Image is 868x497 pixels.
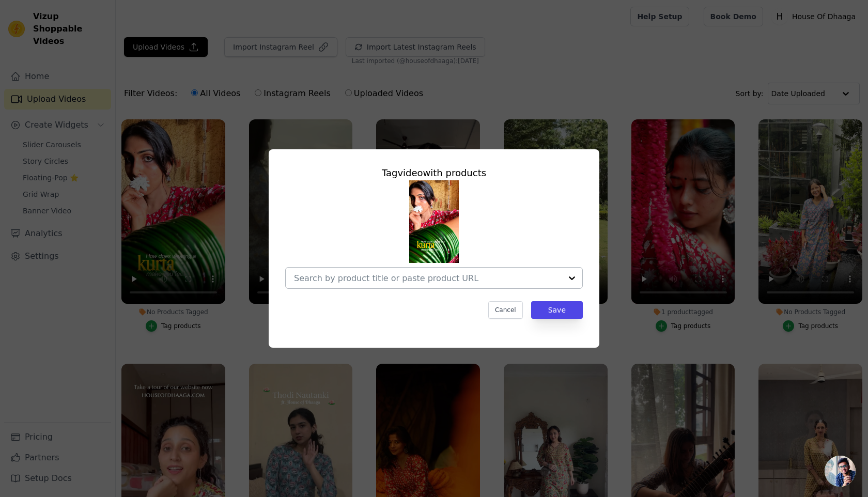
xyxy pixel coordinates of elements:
img: reel-preview-house-of-dhaaga-official.myshopify.com-3730658241945741842_14776464142.jpeg [409,180,459,263]
div: Tag video with products [285,166,583,180]
button: Save [531,301,583,319]
button: Cancel [488,301,523,319]
input: Search by product title or paste product URL [294,273,562,283]
div: Open chat [825,456,856,487]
